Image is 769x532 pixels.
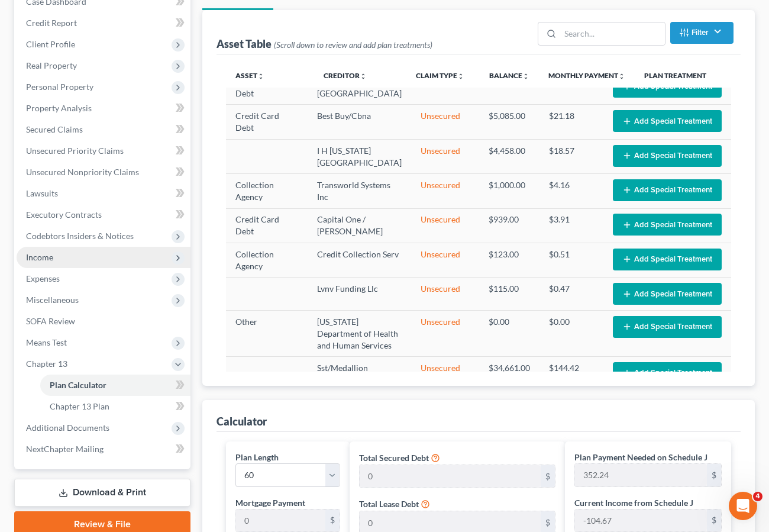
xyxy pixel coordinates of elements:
button: Add Special Treatment [613,214,722,236]
label: Current Income from Schedule J [574,496,693,509]
span: Means Test [26,337,67,347]
a: Lawsuits [17,183,190,204]
a: SOFA Review [17,311,190,332]
a: Credit Report [17,12,190,34]
span: SOFA Review [26,316,75,326]
a: Claim Typeunfold_more [416,71,464,80]
td: Unsecured [411,278,479,310]
label: Total Lease Debt [359,498,419,510]
td: Credit Card Debt [226,70,308,105]
td: Lvnv Funding Llc [308,278,411,310]
input: 0.00 [575,464,707,486]
i: unfold_more [618,73,625,80]
td: $0.47 [539,278,603,310]
td: Unsecured [411,139,479,173]
td: Unsecured [411,208,479,243]
td: $115.00 [479,278,539,310]
a: Creditorunfold_more [324,71,367,80]
td: $27.22 [539,70,603,105]
div: $ [707,510,721,532]
button: Add Special Treatment [613,110,722,132]
a: Unsecured Nonpriority Claims [17,162,190,183]
td: $6,533.00 [479,70,539,105]
label: Total Secured Debt [359,452,429,464]
a: NextChapter Mailing [17,439,190,460]
a: Unsecured Priority Claims [17,140,190,162]
td: Capital One / [PERSON_NAME] [308,208,411,243]
td: $34,661.00 [479,357,539,389]
td: Unsecured [411,70,479,105]
input: Search... [560,22,665,45]
span: Secured Claims [26,124,83,134]
button: Filter [670,22,734,44]
td: $3.91 [539,208,603,243]
a: Balanceunfold_more [489,71,529,80]
button: Add Special Treatment [613,145,722,167]
td: $0.00 [539,310,603,356]
span: Lawsuits [26,188,58,198]
td: $0.00 [479,310,539,356]
label: Plan Payment Needed on Schedule J [574,451,707,463]
td: $4,458.00 [479,139,539,173]
span: Codebtors Insiders & Notices [26,231,134,241]
td: Sst/Medallion [308,357,411,389]
td: Best Buy/Cbna [308,105,411,139]
td: Unsecured [411,243,479,278]
td: $21.18 [539,105,603,139]
td: Collection Agency [226,174,308,208]
span: Unsecured Priority Claims [26,146,124,156]
span: Executory Contracts [26,209,102,220]
input: 0.00 [575,510,707,532]
td: Credit Card Debt [226,208,308,243]
td: Unsecured [411,357,479,389]
span: Client Profile [26,39,75,49]
td: $4.16 [539,174,603,208]
button: Add Special Treatment [613,316,722,338]
a: Download & Print [14,479,190,507]
button: Add Special Treatment [613,283,722,305]
span: Property Analysis [26,103,92,113]
td: Credit Collection Serv [308,243,411,278]
td: I H [US_STATE][GEOGRAPHIC_DATA] [308,139,411,173]
span: Chapter 13 Plan [50,401,109,411]
span: Income [26,252,53,262]
button: Add Special Treatment [613,362,722,384]
input: 0.00 [360,465,541,488]
a: Monthly Paymentunfold_more [548,71,625,80]
td: $123.00 [479,243,539,278]
td: Transworld Systems Inc [308,174,411,208]
label: Plan Length [235,451,279,463]
a: Plan Calculator [40,375,190,396]
td: Collection Agency [226,243,308,278]
div: Calculator [217,414,267,428]
a: Secured Claims [17,119,190,140]
td: $18.57 [539,139,603,173]
i: unfold_more [360,73,367,80]
button: Add Special Treatment [613,249,722,270]
div: Asset Table [217,37,432,51]
td: $5,085.00 [479,105,539,139]
span: Credit Report [26,18,77,28]
a: Chapter 13 Plan [40,396,190,417]
span: (Scroll down to review and add plan treatments) [274,40,432,50]
td: Credit Card Debt [226,105,308,139]
a: Executory Contracts [17,204,190,225]
span: Unsecured Nonpriority Claims [26,167,139,177]
iframe: Intercom live chat [729,492,757,520]
td: Unsecured [411,105,479,139]
label: Mortgage Payment [235,496,305,509]
a: Assetunfold_more [235,71,264,80]
i: unfold_more [257,73,264,80]
span: Miscellaneous [26,295,79,305]
td: Unsecured [411,174,479,208]
span: Additional Documents [26,423,109,433]
td: Other [226,310,308,356]
i: unfold_more [457,73,464,80]
span: Plan Calculator [50,380,106,390]
td: I H [US_STATE][GEOGRAPHIC_DATA] [308,70,411,105]
div: $ [707,464,721,486]
div: $ [325,510,340,532]
div: $ [541,465,555,488]
i: unfold_more [522,73,529,80]
span: Real Property [26,60,77,70]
